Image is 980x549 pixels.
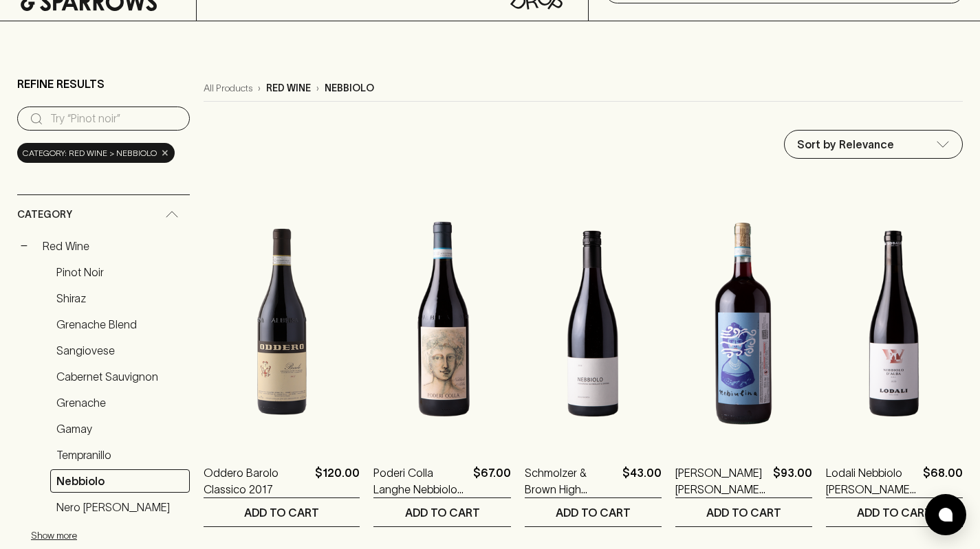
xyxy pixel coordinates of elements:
img: Oddero Barolo Classico 2017 [204,203,360,444]
p: ADD TO CART [244,504,319,521]
a: Lodali Nebbiolo [PERSON_NAME] 2023 [826,464,917,497]
button: ADD TO CART [525,498,662,526]
a: [PERSON_NAME] [PERSON_NAME] Nebbiolo Nebiulina 2023 MAGNUM 1500ml [675,464,767,497]
img: Benotti Rosavica Langhe Nebbiolo Nebiulina 2023 MAGNUM 1500ml [675,203,812,444]
p: ADD TO CART [556,504,631,521]
p: $68.00 [923,464,963,497]
a: Nero [PERSON_NAME] [50,495,190,519]
p: › [316,81,319,96]
div: Category [17,195,190,234]
p: Refine Results [17,76,105,92]
p: Sort by Relevance [797,136,894,153]
span: Category: red wine > nebbiolo [23,146,157,160]
a: Schmolzer & Brown High Altitude Nebbiolo 2024 [525,464,617,497]
img: Poderi Colla Langhe Nebbiolo 2021 [373,203,510,444]
p: ADD TO CART [706,504,781,521]
p: red wine [266,81,311,96]
button: ADD TO CART [675,498,812,526]
span: × [161,146,169,160]
p: › [258,81,261,96]
p: $43.00 [622,464,662,497]
button: ADD TO CART [373,498,510,526]
input: Try “Pinot noir” [50,108,179,130]
img: bubble-icon [939,508,952,522]
p: nebbiolo [325,81,374,96]
img: Schmolzer & Brown High Altitude Nebbiolo 2024 [525,203,662,444]
button: − [17,239,31,253]
a: Sangiovese [50,339,190,362]
p: ADD TO CART [405,504,480,521]
p: $67.00 [473,464,511,497]
p: $120.00 [315,464,360,497]
a: Grenache Blend [50,313,190,336]
p: $93.00 [773,464,812,497]
a: Nebbiolo [50,469,190,493]
a: Poderi Colla Langhe Nebbiolo 2021 [373,464,467,497]
a: Gamay [50,417,190,440]
a: Shiraz [50,287,190,310]
a: All Products [204,81,252,96]
a: Grenache [50,391,190,414]
a: Red Wine [36,234,190,258]
img: Lodali Nebbiolo d'Alba 2023 [826,203,963,444]
a: Pinot Noir [50,260,190,284]
a: Tempranillo [50,443,190,467]
div: Sort by Relevance [785,131,962,158]
span: Category [17,206,72,223]
button: ADD TO CART [204,498,360,526]
a: Oddero Barolo Classico 2017 [204,464,309,497]
button: ADD TO CART [826,498,963,526]
p: ADD TO CART [857,504,932,521]
a: Cabernet Sauvignon [50,365,190,388]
